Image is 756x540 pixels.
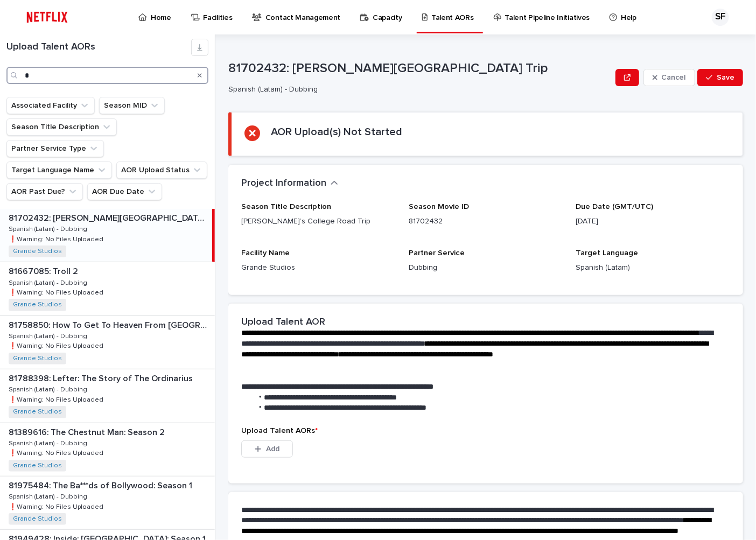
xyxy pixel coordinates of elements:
span: Due Date (GMT/UTC) [576,203,653,211]
button: Season Title Description [6,118,117,136]
button: Project Information [241,178,338,190]
p: Dubbing [409,262,563,273]
h1: Upload Talent AORs [6,41,191,53]
h2: AOR Upload(s) Not Started [271,125,402,138]
p: Grande Studios [241,262,396,273]
span: Upload Talent AORs [241,427,318,434]
p: 81975484: The Ba***ds of Bollywood: Season 1 [9,479,194,491]
img: ifQbXi3ZQGMSEF7WDB7W [22,6,73,28]
a: Grande Studios [13,355,62,362]
span: Partner Service [409,249,465,257]
a: Grande Studios [13,462,62,469]
span: Season Title Description [241,203,331,211]
p: Spanish (Latam) - Dubbing [9,223,89,233]
p: 81758850: How To Get To Heaven From Belfast: Season 1 [9,318,213,331]
span: Save [717,74,734,81]
h2: Upload Talent AOR [241,317,325,328]
p: Spanish (Latam) - Dubbing [9,331,89,340]
button: Save [697,69,743,86]
p: ❗️Warning: No Files Uploaded [9,287,106,297]
p: Spanish (Latam) - Dubbing [9,438,89,447]
button: Associated Facility [6,97,95,114]
a: Grande Studios [13,408,62,416]
p: Spanish (Latam) - Dubbing [228,85,607,94]
button: AOR Past Due? [6,183,83,200]
p: 81667085: Troll 2 [9,264,80,277]
p: ❗️Warning: No Files Uploaded [9,447,106,457]
button: Season MID [99,97,165,114]
p: 81702432: [PERSON_NAME][GEOGRAPHIC_DATA] Trip [9,211,210,223]
button: AOR Due Date [87,183,162,200]
span: Add [266,445,279,453]
span: Cancel [662,74,686,81]
p: ❗️Warning: No Files Uploaded [9,394,106,404]
button: Target Language Name [6,162,112,179]
p: Spanish (Latam) - Dubbing [9,384,89,394]
p: ❗️Warning: No Files Uploaded [9,340,106,350]
p: Spanish (Latam) [576,262,730,273]
p: [PERSON_NAME]’s College Road Trip [241,216,396,227]
p: 81389616: The Chestnut Man: Season 2 [9,425,167,438]
p: ❗️Warning: No Files Uploaded [9,234,106,243]
p: Spanish (Latam) - Dubbing [9,277,89,287]
h2: Project Information [241,178,326,190]
p: [DATE] [576,216,730,227]
button: Cancel [643,69,695,86]
p: ❗️Warning: No Files Uploaded [9,501,106,511]
p: 81788398: Lefter: The Story of The Ordinarius [9,371,195,384]
div: SF [712,9,729,26]
p: 81702432 [409,216,563,227]
a: Grande Studios [13,248,62,255]
a: Grande Studios [13,301,62,308]
input: Search [6,67,208,84]
span: Facility Name [241,249,290,257]
button: Partner Service Type [6,140,104,157]
button: Add [241,440,293,458]
button: AOR Upload Status [116,162,207,179]
p: Spanish (Latam) - Dubbing [9,491,89,501]
span: Target Language [576,249,638,257]
a: Grande Studios [13,515,62,523]
span: Season Movie ID [409,203,469,211]
p: 81702432: [PERSON_NAME][GEOGRAPHIC_DATA] Trip [228,61,611,76]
